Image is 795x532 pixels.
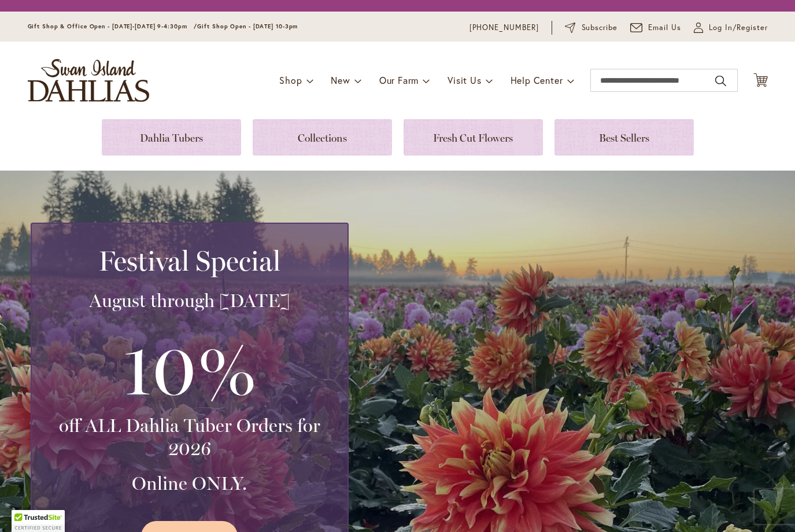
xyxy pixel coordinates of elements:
span: Help Center [511,74,563,86]
span: Gift Shop Open - [DATE] 10-3pm [197,23,298,30]
div: TrustedSite Certified [12,510,65,532]
span: Visit Us [448,74,481,86]
h2: Festival Special [46,245,334,277]
span: Log In/Register [709,22,768,34]
span: Shop [279,74,302,86]
h3: 10% [46,324,334,414]
span: Subscribe [582,22,618,34]
button: Search [715,72,726,90]
h3: off ALL Dahlia Tuber Orders for 2026 [46,414,334,460]
span: New [331,74,350,86]
a: store logo [28,59,149,102]
span: Gift Shop & Office Open - [DATE]-[DATE] 9-4:30pm / [28,23,198,30]
h3: Online ONLY. [46,472,334,495]
span: Our Farm [379,74,419,86]
span: Email Us [648,22,681,34]
a: [PHONE_NUMBER] [469,22,539,34]
a: Log In/Register [694,22,768,34]
a: Subscribe [565,22,617,34]
a: Email Us [630,22,681,34]
h3: August through [DATE] [46,289,334,312]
